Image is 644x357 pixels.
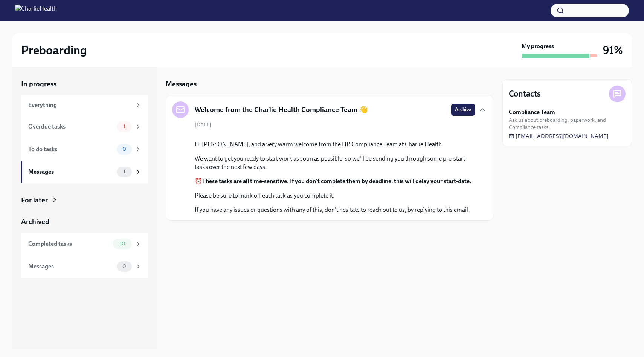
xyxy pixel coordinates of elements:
strong: Compliance Team [509,108,555,116]
h4: Contacts [509,88,541,100]
a: Messages0 [21,255,148,278]
div: Messages [28,262,114,271]
h3: 91% [603,43,623,57]
p: We want to get you ready to start work as soon as possible, so we'll be sending you through some ... [195,155,475,171]
a: Overdue tasks1 [21,115,148,138]
div: For later [21,195,48,205]
div: Messages [28,168,114,176]
span: 10 [115,241,130,247]
div: Everything [28,101,132,109]
div: Overdue tasks [28,123,114,131]
span: 0 [118,264,131,269]
span: Ask us about preboarding, paperwork, and Compliance tasks! [509,116,626,131]
p: ⏰ [195,177,475,185]
div: To do tasks [28,145,114,153]
div: Completed tasks [28,240,110,248]
p: Hi [PERSON_NAME], and a very warm welcome from the HR Compliance Team at Charlie Health. [195,140,475,149]
a: Completed tasks10 [21,233,148,255]
h5: Welcome from the Charlie Health Compliance Team 👋 [195,105,368,115]
h2: Preboarding [21,43,87,58]
p: Please be sure to mark off each task as you complete it. [195,192,475,200]
img: CharlieHealth [15,5,57,17]
h5: Messages [166,79,197,89]
a: To do tasks0 [21,138,148,161]
a: In progress [21,79,148,89]
a: Everything [21,95,148,115]
span: Archive [455,106,471,113]
a: Messages1 [21,161,148,183]
span: 1 [119,124,130,129]
strong: These tasks are all time-sensitive. If you don't complete them by deadline, this will delay your ... [202,178,472,185]
strong: My progress [522,42,554,51]
p: If you have any issues or questions with any of this, don't hesitate to reach out to us, by reply... [195,206,475,214]
a: Archived [21,217,148,227]
span: 0 [118,146,131,152]
button: Archive [451,104,475,116]
span: 1 [119,169,130,175]
a: [EMAIL_ADDRESS][DOMAIN_NAME] [509,132,609,140]
span: [DATE] [195,121,211,128]
a: For later [21,195,148,205]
